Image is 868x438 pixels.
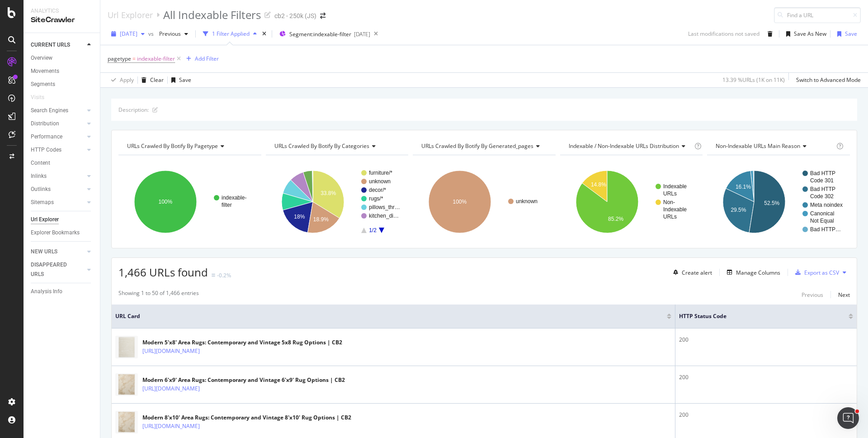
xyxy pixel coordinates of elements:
[212,30,250,38] div: 1 Filter Applied
[31,287,94,296] a: Analysis Info
[679,373,853,381] div: 200
[802,289,823,300] button: Previous
[31,67,94,76] a: Movements
[369,170,392,176] text: furniture/*
[783,27,826,41] button: Save As New
[148,30,156,38] span: vs
[266,162,409,241] svg: A chart.
[31,198,85,207] a: Sitemaps
[168,73,191,87] button: Save
[714,139,835,153] h4: Non-Indexable URLs Main Reason
[118,106,149,114] div: Description:
[321,190,336,196] text: 33.8%
[716,142,800,150] span: Non-Indexable URLs Main Reason
[31,260,85,279] a: DISAPPEARED URLS
[313,216,328,223] text: 18.9%
[369,195,383,202] text: rugs/*
[31,93,44,102] div: Visits
[179,76,191,84] div: Save
[222,202,232,208] text: filter
[274,142,369,150] span: URLs Crawled By Botify By categories
[31,15,93,25] div: SiteCrawler
[31,80,94,89] a: Segments
[222,195,246,201] text: indexable-
[679,312,835,320] span: HTTP Status Code
[127,142,218,150] span: URLs Crawled By Botify By pagetype
[31,40,70,50] div: CURRENT URLS
[663,199,675,205] text: Non-
[810,218,834,224] text: Not Equal
[369,187,386,193] text: decor/*
[142,347,200,356] a: [URL][DOMAIN_NAME]
[794,30,826,38] div: Save As New
[31,132,62,142] div: Performance
[31,215,59,224] div: Url Explorer
[663,214,677,220] text: URLs
[663,206,687,213] text: Indexable
[413,162,556,241] svg: A chart.
[150,76,164,84] div: Clear
[118,162,261,241] svg: A chart.
[369,178,391,185] text: unknown
[682,269,712,276] div: Create alert
[31,171,85,181] a: Inlinks
[31,119,59,129] div: Distribution
[369,204,400,210] text: pillows_thr…
[802,291,823,299] div: Previous
[31,53,52,63] div: Overview
[31,260,76,279] div: DISAPPEARED URLS
[838,291,850,299] div: Next
[31,158,94,168] a: Content
[560,162,703,241] svg: A chart.
[120,30,137,38] span: 2025 Sep. 10th
[156,30,181,38] span: Previous
[591,181,606,188] text: 14.8%
[115,312,665,320] span: URL Card
[31,145,85,155] a: HTTP Codes
[792,265,839,280] button: Export as CSV
[722,76,785,84] div: 13.39 % URLs ( 1K on 11K )
[707,162,850,241] svg: A chart.
[142,338,342,347] div: Modern 5'x8' Area Rugs: Contemporary and Vintage 5x8 Rug Options | CB2
[731,207,746,214] text: 29.5%
[137,52,175,65] span: indexable-filter
[31,106,85,115] a: Search Engines
[764,200,780,206] text: 52.5%
[834,27,857,41] button: Save
[108,55,131,62] span: pagetype
[810,202,843,208] text: Meta noindex
[31,247,57,257] div: NEW URLS
[142,422,200,431] a: [URL][DOMAIN_NAME]
[804,269,839,276] div: Export as CSV
[108,10,153,20] a: Url Explorer
[108,73,134,87] button: Apply
[31,80,55,89] div: Segments
[569,142,679,150] span: Indexable / Non-Indexable URLs distribution
[138,73,164,87] button: Clear
[723,267,780,278] button: Manage Columns
[420,139,547,153] h4: URLs Crawled By Botify By generated_pages
[31,93,53,102] a: Visits
[195,55,219,62] div: Add Filter
[31,247,85,257] a: NEW URLS
[354,30,370,38] div: [DATE]
[183,53,219,64] button: Add Filter
[142,414,351,422] div: Modern 8'x10' Area Rugs: Contemporary and Vintage 8'x10' Rug Options | CB2
[369,213,399,219] text: kitchen_di…
[31,7,93,15] div: Analytics
[608,216,623,222] text: 85.2%
[31,67,59,76] div: Movements
[156,27,192,41] button: Previous
[516,198,538,205] text: unknown
[810,177,834,184] text: Code 301
[810,210,834,217] text: Canonical
[31,228,80,238] div: Explorer Bookmarks
[120,76,134,84] div: Apply
[31,158,50,168] div: Content
[274,11,316,20] div: cb2 - 250k (JS)
[118,265,208,280] span: 1,466 URLs found
[810,193,834,200] text: Code 302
